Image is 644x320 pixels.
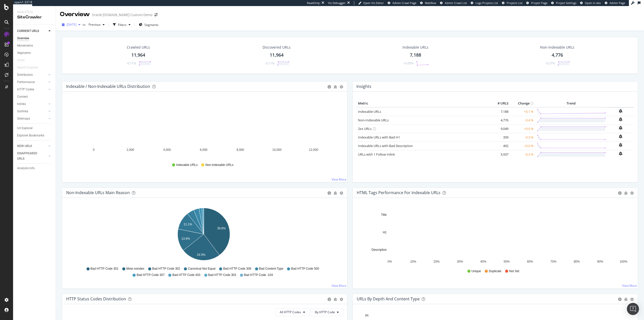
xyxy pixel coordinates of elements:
[17,94,52,99] a: Content
[627,303,639,315] div: Open Intercom Messenger
[388,260,392,263] text: 0%
[363,1,384,5] span: Open Viz Editor
[358,1,384,5] a: Open Viz Editor
[66,296,126,301] div: HTTP Status Codes Distribution
[372,248,387,252] text: Description
[17,36,29,41] div: Overview
[66,206,341,264] div: A chart.
[17,80,47,85] a: Performance
[358,126,372,131] a: 2xx URLs
[67,22,76,27] span: 2025 Aug. 29th
[502,1,522,5] a: Projects List
[580,1,601,5] a: Open in dev
[332,177,346,182] a: View More
[223,267,251,271] span: Bad HTTP Code 309
[208,273,236,277] span: Bad HTTP Code 303
[619,152,622,156] div: bell-plus
[357,190,440,195] div: HTML Tags Performance for Indexable URLs
[17,133,44,138] div: Explorer Bookmarks
[610,1,625,5] span: Admin Page
[574,260,580,263] text: 80%
[17,43,33,48] div: Movements
[619,109,622,113] div: bell-plus
[127,45,150,50] div: Crawled URLs
[531,1,547,5] span: Project Page
[272,148,281,152] text: 10,000
[17,80,35,85] div: Performance
[510,116,535,124] td: -0.4 %
[618,191,622,195] div: circle-info
[509,269,519,273] span: Not Set
[618,298,622,301] div: circle-info
[340,298,343,301] div: gear
[111,21,133,29] button: Filters
[357,206,632,264] svg: A chart.
[605,1,625,5] a: Admin Page
[381,213,387,217] text: Title
[358,144,413,148] a: Indexable URLs with Bad Description
[510,150,535,159] td: -0.3 %
[17,72,33,78] div: Distribution
[244,273,273,277] span: Bad HTTP Code -104
[87,21,107,29] button: Previous
[17,101,47,107] a: Inlinks
[263,45,291,50] div: Discovered URLs
[585,1,601,5] span: Open in dev
[17,126,52,131] a: Url Explorer
[236,148,244,152] text: 8,000
[490,116,510,124] td: 4,776
[200,148,207,152] text: 6,000
[154,13,157,17] div: arrow-right-arrow-left
[181,237,190,240] text: 13.9%
[535,100,607,107] th: Trend
[334,85,337,89] div: bug
[619,126,622,130] div: bell-plus
[340,191,343,195] div: gear
[17,109,47,114] a: Outlinks
[17,65,38,70] div: Search Engines
[445,1,467,5] span: Admin Crawl List
[420,1,436,5] a: Webflow
[328,298,331,301] div: circle-info
[490,133,510,141] td: 359
[510,133,535,141] td: -0.3 %
[17,43,52,48] a: Movements
[550,260,556,263] text: 70%
[457,260,463,263] text: 30%
[17,144,32,149] div: NEW URLS
[17,36,52,41] a: Overview
[552,52,563,58] div: 4,776
[383,231,387,234] text: H1
[131,52,145,58] div: 11,964
[176,163,197,167] span: Indexable URLs
[556,1,576,5] span: Project Settings
[270,52,284,58] div: 11,964
[217,227,226,230] text: 39.8%
[475,1,498,5] span: Logs Projects List
[17,133,52,138] a: Explorer Bookmarks
[144,23,158,27] span: Segments
[358,118,389,122] a: Non-Indexable URLs
[163,148,171,152] text: 4,000
[197,253,206,257] text: 24.5%
[545,61,555,65] div: -0.37%
[315,310,335,314] span: By HTTP Code
[137,273,165,277] span: Bad HTTP Code 307
[328,85,331,89] div: circle-info
[66,84,150,89] div: Indexable / Non-Indexable URLs Distribution
[17,126,33,131] div: Url Explorer
[630,191,634,195] div: gear
[340,85,343,89] div: gear
[17,58,30,63] a: Visits
[425,1,436,5] span: Webflow
[17,65,43,70] a: Search Engines
[17,151,43,161] div: DISAPPEARED URLS
[328,191,331,195] div: circle-info
[334,298,337,301] div: bug
[357,296,420,301] div: URLs by Depth and Content Type
[66,100,341,158] svg: A chart.
[510,124,535,133] td: +0.0 %
[127,148,134,152] text: 2,000
[17,72,47,78] a: Distribution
